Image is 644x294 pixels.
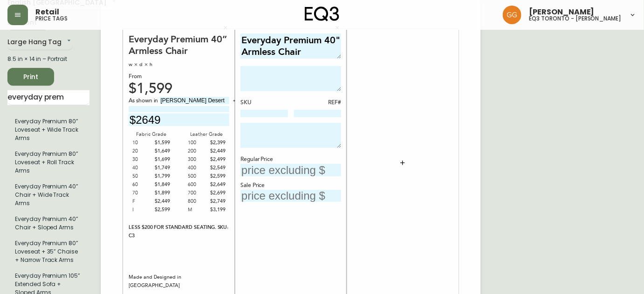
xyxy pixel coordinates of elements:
[206,189,226,197] div: $2,699
[132,139,151,147] div: 10
[529,16,622,21] h5: eq3 toronto - [PERSON_NAME]
[132,180,151,189] div: 60
[151,189,171,197] div: $1,899
[206,164,226,172] div: $2,549
[7,235,89,268] li: Large Hang Tag
[240,155,341,164] div: Regular Price
[206,147,226,155] div: $2,449
[7,55,89,63] div: 8.5 in × 14 in – Portrait
[184,130,229,139] div: Leather Grade
[129,130,174,139] div: Fabric Grade
[206,206,226,214] div: $3,199
[188,189,207,197] div: 700
[129,97,160,105] span: As shown in
[129,60,229,69] div: w × d × h
[206,197,226,206] div: $2,749
[240,181,341,190] div: Sale Price
[7,211,89,235] li: Large Hang Tag
[151,139,171,147] div: $1,599
[151,197,171,206] div: $2,449
[7,146,89,179] li: Large Hang Tag
[188,172,207,180] div: 500
[188,164,207,172] div: 400
[240,33,341,59] textarea: Everyday Premium 40" Armless Chair
[305,7,339,21] img: logo
[151,180,171,189] div: $1,849
[129,85,229,93] div: $1,599
[151,172,171,180] div: $1,799
[7,114,89,146] li: Large Hang Tag
[151,147,171,155] div: $1,649
[188,206,207,214] div: M
[151,206,171,214] div: $2,599
[129,223,229,240] div: LESS $200 FOR STANDARD SEATING. SKU: C3
[240,164,341,176] input: price excluding $
[132,164,151,172] div: 40
[132,197,151,206] div: F
[206,180,226,189] div: $2,649
[7,90,89,105] input: Search
[206,172,226,180] div: $2,599
[132,172,151,180] div: 50
[7,35,73,50] div: Large Hang Tag
[188,197,207,206] div: 800
[129,273,229,290] div: Made and Designed in [GEOGRAPHIC_DATA]
[529,8,595,16] span: [PERSON_NAME]
[35,8,59,16] span: Retail
[35,16,68,21] h5: price tags
[188,147,207,155] div: 200
[15,71,47,83] span: Print
[188,139,207,147] div: 100
[503,6,521,24] img: dbfc93a9366efef7dcc9a31eef4d00a7
[132,155,151,164] div: 30
[188,180,207,189] div: 600
[132,206,151,214] div: I
[151,164,171,172] div: $1,749
[132,189,151,197] div: 70
[129,73,229,81] div: From
[160,97,229,104] input: fabric/leather and leg
[7,179,89,211] li: Large Hang Tag
[129,33,229,57] div: Everyday Premium 40” Armless Chair
[240,190,341,202] input: price excluding $
[206,139,226,147] div: $2,399
[132,147,151,155] div: 20
[294,99,342,107] div: REF#
[240,99,288,107] div: SKU
[129,114,229,126] input: price excluding $
[206,155,226,164] div: $2,499
[7,68,54,86] button: Print
[188,155,207,164] div: 300
[151,155,171,164] div: $1,699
